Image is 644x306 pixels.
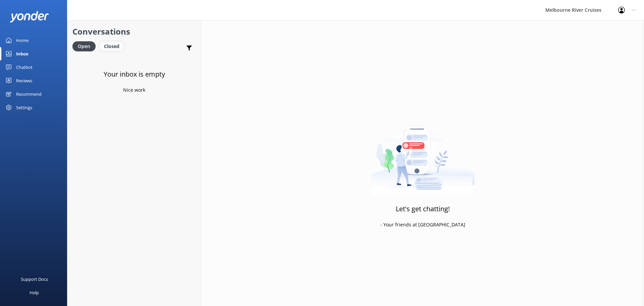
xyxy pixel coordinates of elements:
[10,11,49,22] img: yonder-white-logo.png
[16,47,29,60] div: Inbox
[99,41,124,51] div: Closed
[16,74,32,87] div: Reviews
[16,101,32,114] div: Settings
[104,69,165,80] h3: Your inbox is empty
[72,25,196,38] h2: Conversations
[99,42,128,50] a: Closed
[396,204,450,214] h3: Let's get chatting!
[72,41,96,51] div: Open
[72,42,99,50] a: Open
[123,86,145,94] p: Nice work
[21,272,48,286] div: Support Docs
[16,87,42,101] div: Recommend
[380,221,465,228] p: - Your friends at [GEOGRAPHIC_DATA]
[16,34,29,47] div: Home
[371,111,475,195] img: artwork of a man stealing a conversation from at giant smartphone
[16,60,33,74] div: Chatbot
[30,286,39,299] div: Help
